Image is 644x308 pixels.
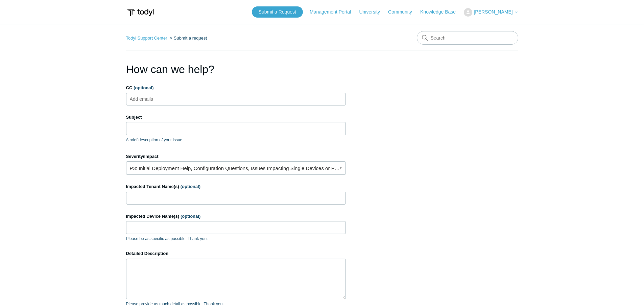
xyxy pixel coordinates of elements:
label: Impacted Device Name(s) [126,213,346,220]
span: [PERSON_NAME] [474,9,512,15]
li: Submit a request [168,35,207,41]
img: Todyl Support Center Help Center home page [126,6,155,19]
a: University [359,8,386,16]
a: Management Portal [310,8,358,16]
label: Severity/Impact [126,153,346,160]
span: (optional) [181,214,200,219]
h1: How can we help? [126,61,346,77]
p: Please be as specific as possible. Thank you. [126,236,346,242]
span: (optional) [181,184,200,189]
li: Todyl Support Center [126,35,169,41]
p: Please provide as much detail as possible. Thank you. [126,301,346,307]
a: Submit a Request [252,6,303,18]
span: (optional) [134,85,153,90]
label: Subject [126,114,346,121]
a: P3: Initial Deployment Help, Configuration Questions, Issues Impacting Single Devices or Past Out... [126,161,346,175]
a: Knowledge Base [420,8,462,16]
label: CC [126,85,346,91]
label: Impacted Tenant Name(s) [126,183,346,190]
a: Community [388,8,419,16]
p: A brief description of your issue. [126,137,346,143]
label: Detailed Description [126,250,346,257]
input: Add emails [127,94,167,104]
a: Todyl Support Center [126,35,167,41]
button: [PERSON_NAME] [464,8,518,17]
input: Search [417,31,518,45]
